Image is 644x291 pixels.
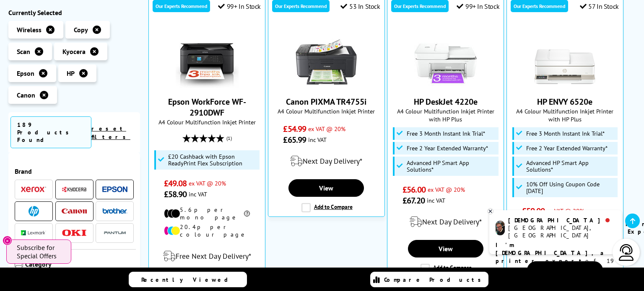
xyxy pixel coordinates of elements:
span: Epson [17,69,34,77]
div: 53 In Stock [340,2,380,10]
a: View [408,240,483,258]
span: Wireless [17,26,42,34]
span: Compare Products [384,276,486,283]
span: A4 Colour Multifunction Inkjet Printer with HP Plus [392,107,499,123]
a: Epson [102,184,127,195]
img: Xerox [21,187,46,193]
span: 189 Products Found [10,116,91,148]
div: 57 In Stock [580,2,619,10]
div: 99+ In Stock [218,2,261,10]
span: A4 Colour Multifunction Inkjet Printer [273,107,380,115]
a: Lexmark [21,228,46,238]
span: ex VAT @ 20% [308,125,345,133]
button: Close [3,236,12,245]
img: Canon [62,209,87,214]
img: Kyocera [62,186,87,193]
a: Brother [102,206,127,216]
img: HP DeskJet 4220e [414,25,477,88]
p: of 19 years! Leave me a message and I'll respond ASAP [496,241,615,289]
div: modal_delivery [153,245,261,268]
span: inc VAT [189,190,207,198]
a: View [288,179,364,197]
img: Lexmark [21,231,46,236]
span: Recently Viewed [141,276,236,283]
a: Kyocera [62,184,87,195]
img: HP ENVY 6520e [533,25,596,88]
div: modal_delivery [273,149,380,173]
span: Brand [15,167,134,175]
label: Add to Compare [421,264,472,273]
span: Free 3 Month Instant Ink Trial* [526,130,605,137]
span: £58.90 [164,189,187,200]
a: HP DeskJet 4220e [414,96,478,107]
a: HP DeskJet 4220e [414,81,477,90]
a: Epson WorkForce WF-2910DWF [176,81,239,90]
span: 10% Off Using Coupon Code [DATE] [526,181,616,194]
span: ex VAT @ 20% [547,207,584,215]
a: OKI [62,228,87,238]
a: HP ENVY 6520e [533,81,596,90]
a: Xerox [21,184,46,195]
span: Category [25,260,134,270]
span: A4 Colour Multifunction Inkjet Printer [153,118,261,126]
span: inc VAT [427,196,445,204]
span: Copy [74,26,88,34]
span: £65.99 [283,134,306,145]
img: HP [29,206,39,216]
div: 99+ In Stock [457,2,499,10]
span: £20 Cashback with Epson ReadyPrint Flex Subscription [168,153,258,167]
span: Advanced HP Smart App Solutions* [407,160,496,173]
span: Free 3 Month Instant Ink Trial* [407,130,485,137]
img: Epson WorkForce WF-2910DWF [176,25,239,88]
li: 5.6p per mono page [164,206,250,221]
span: (1) [226,130,232,146]
span: Subscribe for Special Offers [17,243,63,260]
span: Free 2 Year Extended Warranty* [526,145,608,152]
span: £49.08 [164,178,187,189]
span: ex VAT @ 20% [189,179,226,187]
span: Advanced HP Smart App Solutions* [526,160,616,173]
a: Canon [62,206,87,216]
img: Canon PIXMA TR4755i [295,25,358,88]
img: Pantum [102,228,127,238]
span: A4 Colour Multifunction Inkjet Printer with HP Plus [511,107,619,123]
li: 20.4p per colour page [164,223,250,238]
span: £59.00 [522,206,545,216]
label: Add to Compare [301,203,353,212]
span: Scan [17,47,30,56]
span: £67.20 [402,195,425,206]
span: £56.00 [402,184,426,195]
span: Kyocera [62,47,86,56]
img: Brother [102,208,127,214]
img: chris-livechat.png [496,221,505,235]
a: Recently Viewed [129,272,247,287]
a: Canon PIXMA TR4755i [286,96,366,107]
span: Canon [17,91,35,99]
div: [GEOGRAPHIC_DATA], [GEOGRAPHIC_DATA] [508,224,615,239]
span: ex VAT @ 20% [428,185,465,193]
a: reset filters [91,125,130,141]
span: inc VAT [308,136,327,144]
a: Pantum [102,228,127,238]
span: £54.99 [283,124,306,134]
div: Currently Selected [8,8,140,17]
img: Epson [102,186,127,193]
a: HP ENVY 6520e [537,96,592,107]
div: modal_delivery [392,210,499,234]
a: HP [21,206,46,216]
span: Free 2 Year Extended Warranty* [407,145,488,152]
div: [DEMOGRAPHIC_DATA] [508,216,615,224]
b: I'm [DEMOGRAPHIC_DATA], a printer expert [496,241,606,265]
a: Compare Products [370,272,488,287]
a: Epson WorkForce WF-2910DWF [168,96,246,118]
a: Canon PIXMA TR4755i [295,81,358,90]
img: OKI [62,229,87,237]
span: HP [67,69,75,77]
img: Category [15,260,23,268]
img: user-headset-light.svg [618,244,635,261]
